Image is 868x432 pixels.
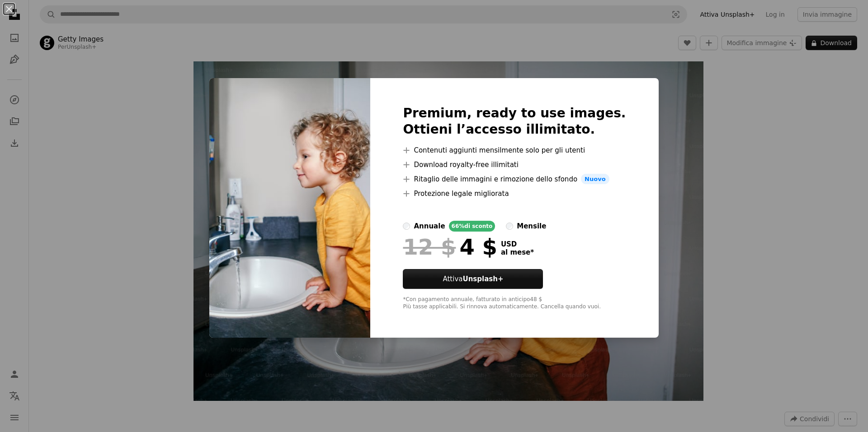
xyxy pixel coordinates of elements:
[403,235,456,259] span: 12 $
[403,105,626,138] h2: Premium, ready to use images. Ottieni l’accesso illimitato.
[462,275,503,283] strong: Unsplash+
[403,188,626,199] li: Protezione legale migliorata
[403,269,543,289] button: AttivaUnsplash+
[501,248,534,256] span: al mese *
[517,221,546,232] div: mensile
[581,174,609,185] span: Nuovo
[501,240,534,248] span: USD
[403,223,410,230] input: annuale66%di sconto
[403,145,626,156] li: Contenuti aggiunti mensilmente solo per gli utenti
[403,159,626,170] li: Download royalty-free illimitati
[414,221,445,232] div: annuale
[403,296,626,311] div: *Con pagamento annuale, fatturato in anticipo 48 $ Più tasse applicabili. Si rinnova automaticame...
[506,223,513,230] input: mensile
[403,174,626,185] li: Ritaglio delle immagini e rimozione dello sfondo
[209,78,370,338] img: premium_photo-1661594889889-67ab7b2b9fbf
[403,235,497,259] div: 4 $
[449,221,495,232] div: 66% di sconto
